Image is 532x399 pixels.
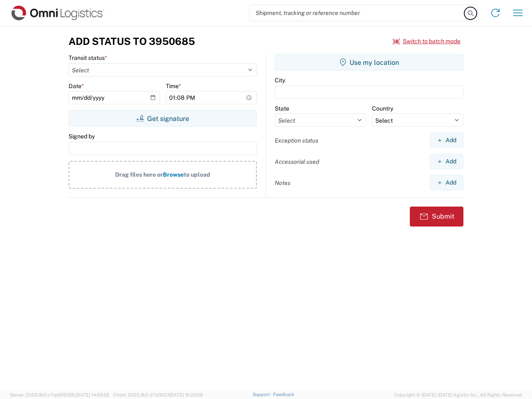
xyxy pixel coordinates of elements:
[69,35,195,47] h3: Add Status to 3950685
[275,158,319,165] label: Accessorial used
[273,392,294,397] a: Feedback
[69,110,257,127] button: Get signature
[275,105,289,112] label: State
[275,54,463,71] button: Use my location
[76,392,109,397] span: [DATE] 14:43:55
[10,392,109,397] span: Server: 2025.18.0-c7ad5f513fb
[275,76,285,84] label: City
[169,392,203,397] span: [DATE] 10:20:09
[275,179,291,187] label: Notes
[249,5,465,21] input: Shipment, tracking or reference number
[372,105,393,112] label: Country
[393,34,461,48] button: Switch to batch mode
[113,392,203,397] span: Client: 2025.18.0-27d3021
[430,154,463,169] button: Add
[163,171,184,178] span: Browse
[430,175,463,190] button: Add
[253,392,273,397] a: Support
[410,207,463,227] button: Submit
[115,171,163,178] span: Drag files here or
[430,133,463,148] button: Add
[184,171,210,178] span: to upload
[166,82,181,90] label: Time
[394,391,522,399] span: Copyright © [DATE]-[DATE] Agistix Inc., All Rights Reserved
[69,82,84,90] label: Date
[69,54,107,62] label: Transit status
[275,137,318,144] label: Exception status
[69,133,95,140] label: Signed by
